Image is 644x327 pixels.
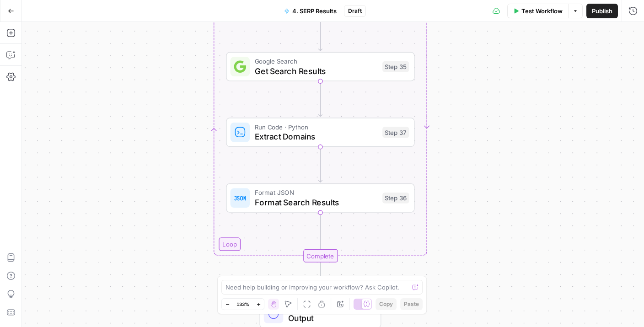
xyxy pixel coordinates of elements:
[521,6,563,16] span: Test Workflow
[404,300,419,308] span: Paste
[255,188,378,197] span: Format JSON
[586,4,618,18] button: Publish
[592,6,612,16] span: Publish
[318,147,322,182] g: Edge from step_37 to step_36
[288,312,371,324] span: Output
[382,127,409,138] div: Step 37
[255,65,378,77] span: Get Search Results
[226,118,414,147] div: Run Code · PythonExtract DomainsStep 37
[255,196,378,209] span: Format Search Results
[376,298,397,310] button: Copy
[226,183,414,213] div: Format JSONFormat Search ResultsStep 36
[400,298,423,310] button: Paste
[318,81,322,117] g: Edge from step_35 to step_37
[279,4,342,18] button: 4. SERP Results
[382,193,409,204] div: Step 36
[255,130,378,143] span: Extract Domains
[226,249,414,263] div: Complete
[382,61,409,72] div: Step 35
[236,300,249,308] span: 133%
[292,6,337,16] span: 4. SERP Results
[255,122,378,132] span: Run Code · Python
[255,56,378,66] span: Google Search
[303,249,338,263] div: Complete
[379,300,393,308] span: Copy
[348,7,362,15] span: Draft
[226,52,414,81] div: Google SearchGet Search ResultsStep 35
[507,4,568,18] button: Test Workflow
